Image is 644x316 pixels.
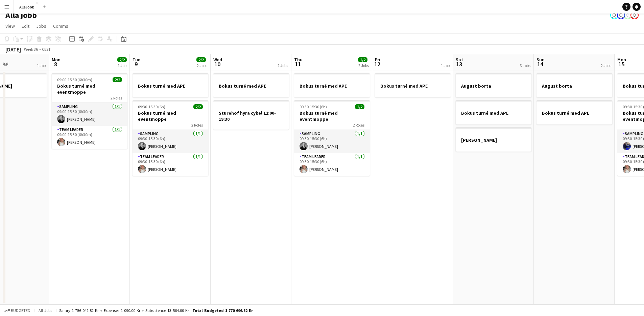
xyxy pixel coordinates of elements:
[610,11,618,19] app-user-avatar: Hedda Lagerbielke
[36,23,46,29] span: Jobs
[3,22,18,30] a: View
[19,22,32,30] a: Edit
[37,308,53,313] span: All jobs
[617,11,625,19] app-user-avatar: Emil Hasselberg
[11,308,30,313] span: Budgeted
[22,47,39,52] span: Week 36
[50,22,71,30] a: Comms
[53,23,68,29] span: Comms
[5,10,37,20] h1: Alla jobb
[59,308,253,313] div: Salary 1 756 042.82 kr + Expenses 1 090.00 kr + Subsistence 13 564.00 kr =
[5,46,21,53] div: [DATE]
[192,308,253,313] span: Total Budgeted 1 770 696.82 kr
[33,22,49,30] a: Jobs
[630,11,639,19] app-user-avatar: Stina Dahl
[14,0,40,14] button: Alla jobb
[624,11,632,19] app-user-avatar: August Löfgren
[3,307,31,314] button: Budgeted
[22,23,29,29] span: Edit
[42,47,51,52] div: CEST
[5,23,15,29] span: View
